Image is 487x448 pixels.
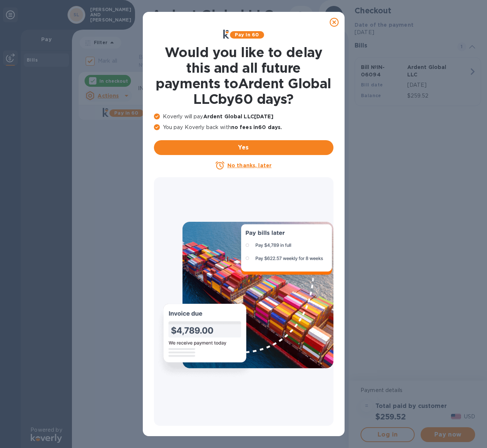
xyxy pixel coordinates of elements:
[154,113,333,121] p: Koverly will pay
[235,32,259,37] b: Pay in 60
[154,140,333,155] button: Yes
[203,113,273,119] b: Ardent Global LLC [DATE]
[154,123,333,131] p: You pay Koverly back with
[231,124,282,130] b: no fees in 60 days .
[160,143,328,152] span: Yes
[227,162,272,168] u: No thanks, later
[154,45,333,107] h1: Would you like to delay this and all future payments to Ardent Global LLC by 60 days ?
